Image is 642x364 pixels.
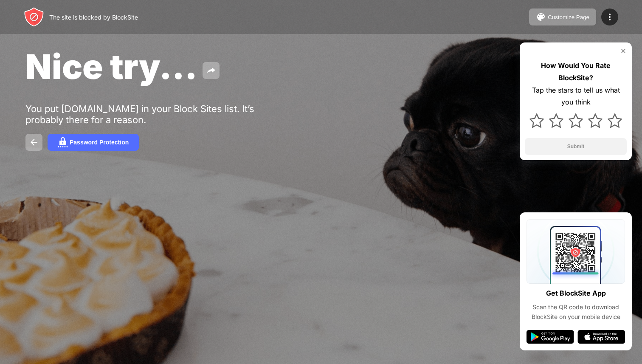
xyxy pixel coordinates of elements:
div: Tap the stars to tell us what you think [525,84,627,109]
img: star.svg [608,113,622,128]
div: Password Protection [70,139,129,146]
img: share.svg [206,65,216,76]
div: The site is blocked by BlockSite [49,14,138,21]
img: password.svg [58,137,68,147]
img: qrcode.svg [527,219,625,284]
img: rate-us-close.svg [620,48,627,54]
button: Submit [525,138,627,155]
button: Customize Page [529,8,596,25]
div: You put [DOMAIN_NAME] in your Block Sites list. It’s probably there for a reason. [25,103,288,125]
span: Nice try... [25,46,197,87]
div: Get BlockSite App [546,287,606,299]
img: back.svg [29,137,39,147]
img: menu-icon.svg [605,12,615,22]
img: header-logo.svg [24,7,44,27]
div: Customize Page [548,14,589,20]
img: star.svg [549,113,563,128]
img: star.svg [569,113,583,128]
img: star.svg [588,113,603,128]
img: google-play.svg [527,330,574,344]
div: Scan the QR code to download BlockSite on your mobile device [527,302,625,322]
img: star.svg [529,113,544,128]
div: How Would You Rate BlockSite? [525,59,627,84]
img: app-store.svg [577,330,625,344]
button: Password Protection [48,134,139,151]
img: pallet.svg [536,12,546,22]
